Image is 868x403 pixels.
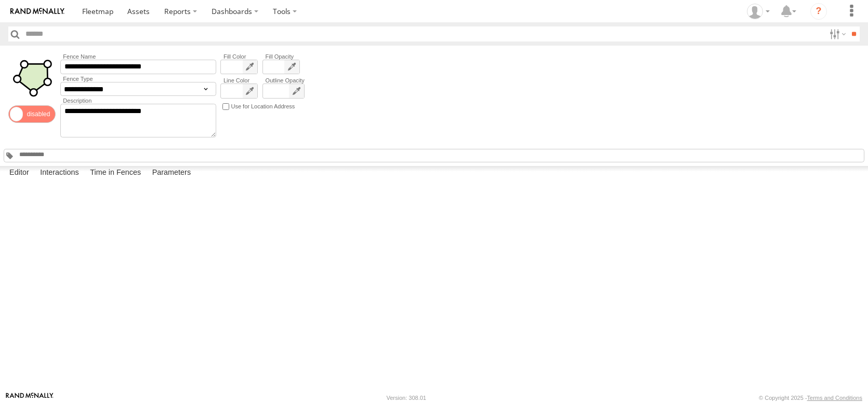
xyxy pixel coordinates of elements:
[60,76,216,82] label: Fence Type
[231,102,295,112] label: Use for Location Address
[743,4,773,19] div: Dennis Braga
[810,3,827,20] i: ?
[759,395,862,401] div: © Copyright 2025 -
[60,98,216,104] label: Description
[8,105,56,123] span: Enable/Disable Status
[262,53,300,60] label: Fill Opacity
[10,8,64,15] img: rand-logo.svg
[4,166,34,180] label: Editor
[220,53,258,60] label: Fill Color
[387,395,426,401] div: Version: 308.01
[60,53,216,60] label: Fence Name
[35,166,84,180] label: Interactions
[6,393,54,403] a: Visit our Website
[85,166,146,180] label: Time in Fences
[262,77,305,84] label: Outline Opacity
[147,166,196,180] label: Parameters
[807,395,862,401] a: Terms and Conditions
[825,26,848,41] label: Search Filter Options
[220,77,258,84] label: Line Color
